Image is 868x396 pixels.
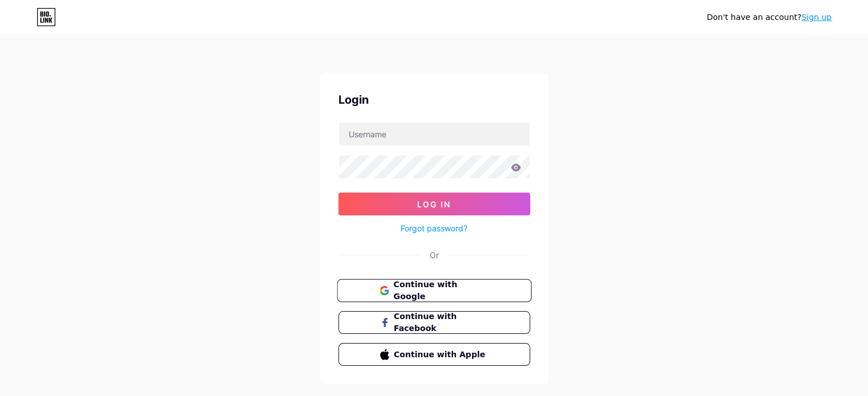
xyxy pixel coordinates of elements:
[801,13,831,22] a: Sign up
[394,349,488,361] span: Continue with Apple
[339,123,530,145] input: Username
[338,193,530,215] button: Log In
[338,279,530,302] a: Continue with Google
[417,199,451,209] span: Log In
[338,91,530,108] div: Login
[337,279,531,303] button: Continue with Google
[393,279,488,303] span: Continue with Google
[706,11,831,23] div: Don't have an account?
[394,311,488,334] span: Continue with Facebook
[401,222,467,234] a: Forgot password?
[338,311,530,334] button: Continue with Facebook
[430,249,439,261] div: Or
[338,343,530,366] button: Continue with Apple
